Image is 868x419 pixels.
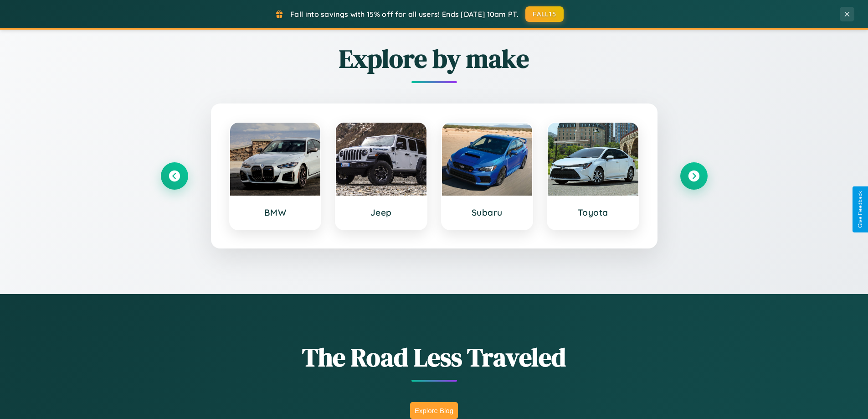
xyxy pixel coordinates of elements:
[410,402,458,419] button: Explore Blog
[161,41,708,76] h2: Explore by make
[557,207,629,218] h3: Toyota
[857,191,863,228] div: Give Feedback
[525,6,564,22] button: FALL15
[161,340,708,375] h1: The Road Less Traveled
[345,207,417,218] h3: Jeep
[451,207,524,218] h3: Subaru
[239,207,312,218] h3: BMW
[290,10,519,19] span: Fall into savings with 15% off for all users! Ends [DATE] 10am PT.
